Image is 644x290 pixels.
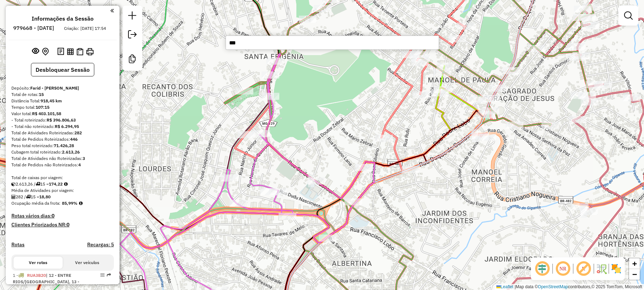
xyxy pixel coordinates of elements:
img: Fluxo de ruas [596,263,607,274]
strong: 85,99% [62,200,78,206]
strong: R$ 396.806,63 [47,117,76,123]
h4: Rotas vários dias: [11,213,114,219]
i: Total de rotas [36,182,40,186]
a: Exportar sessão [125,27,139,43]
strong: Farid - [PERSON_NAME] [30,85,79,91]
h4: Informações da Sessão [32,15,94,22]
div: Tempo total: [11,104,114,111]
em: Opções [100,273,105,277]
em: Média calculada utilizando a maior ocupação (%Peso ou %Cubagem) de cada rota da sessão. Rotas cro... [79,201,83,205]
i: Meta Caixas/viagem: 1,00 Diferença: 173,22 [64,182,68,186]
strong: 107:15 [36,104,49,110]
a: Clique aqui para minimizar o painel [110,6,114,15]
button: Ver veículos [63,257,112,269]
a: Rotas [11,242,25,248]
a: Zoom in [629,258,640,269]
em: Rota exportada [107,273,111,277]
i: Cubagem total roteirizado [11,182,16,186]
button: Visualizar relatório de Roteirização [65,47,75,56]
strong: R$ 6.294,95 [55,124,79,129]
i: Total de rotas [26,195,31,199]
span: | [514,284,516,289]
div: 2.613,26 / 15 = [11,181,114,187]
span: RUA3B20 [27,273,46,278]
strong: 0 [52,213,54,219]
a: Criar modelo [125,52,139,68]
div: 282 / 15 = [11,194,114,200]
div: Distância Total: [11,98,114,104]
span: Ocultar NR [554,260,571,277]
strong: 71.426,28 [54,143,74,148]
h4: Clientes Priorizados NR: [11,222,114,228]
strong: 15 [39,92,44,97]
a: Leaflet [496,284,513,289]
div: Total de rotas: [11,91,114,98]
div: Peso total roteirizado: [11,143,114,149]
span: + [632,259,637,268]
div: Total de Atividades Roteirizadas: [11,130,114,136]
button: Imprimir Rotas [85,47,95,57]
div: Depósito: [11,85,114,91]
strong: R$ 403.101,58 [32,111,61,116]
div: Média de Atividades por viagem: [11,187,114,194]
strong: 174,22 [49,181,63,187]
button: Centralizar mapa no depósito ou ponto de apoio [41,46,50,57]
strong: 918,45 km [41,98,62,103]
strong: 4 [78,162,81,167]
strong: 3 [83,156,85,161]
h4: Recargas: 5 [87,242,114,248]
strong: 446 [70,136,78,142]
strong: 282 [74,130,82,135]
div: - Total não roteirizado: [11,123,114,130]
strong: 18,80 [39,194,51,199]
div: Total de Pedidos não Roteirizados: [11,162,114,168]
i: Total de Atividades [11,195,16,199]
strong: 0 [67,221,69,228]
div: Total de caixas por viagem: [11,174,114,181]
div: Map data © contributors,© 2025 TomTom, Microsoft [495,284,644,290]
a: OpenStreetMap [538,284,568,289]
div: Valor total: [11,111,114,117]
div: - Total roteirizado: [11,117,114,123]
strong: 2.613,26 [62,149,80,155]
span: Ocupação média da frota: [11,200,60,206]
div: Criação: [DATE] 17:54 [61,25,109,32]
button: Ver rotas [14,257,63,269]
img: Exibir/Ocultar setores [611,263,622,274]
span: Exibir rótulo [575,260,592,277]
a: Zoom out [629,269,640,280]
a: Exibir filtros [621,9,635,23]
h6: 979668 - [DATE] [13,25,54,31]
button: Visualizar Romaneio [75,47,85,57]
button: Exibir sessão original [31,46,41,57]
span: − [632,270,637,279]
button: Desbloquear Sessão [31,63,94,76]
span: Ocultar deslocamento [534,260,551,277]
div: Cubagem total roteirizado: [11,149,114,155]
div: Total de Pedidos Roteirizados: [11,136,114,143]
div: Total de Atividades não Roteirizadas: [11,155,114,162]
a: Nova sessão e pesquisa [125,9,139,25]
button: Logs desbloquear sessão [56,46,65,57]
